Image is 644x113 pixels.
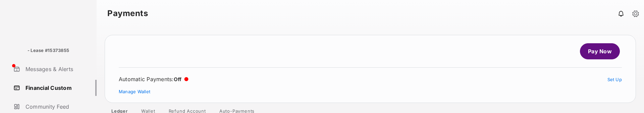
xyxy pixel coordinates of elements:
strong: Payments [107,9,148,17]
a: Financial Custom [11,80,97,96]
p: - Lease #15373855 [28,47,69,54]
a: Manage Wallet [119,89,150,94]
a: Messages & Alerts [11,61,97,77]
a: Set Up [607,77,622,82]
span: Off [174,76,182,82]
div: Automatic Payments : [119,76,189,82]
